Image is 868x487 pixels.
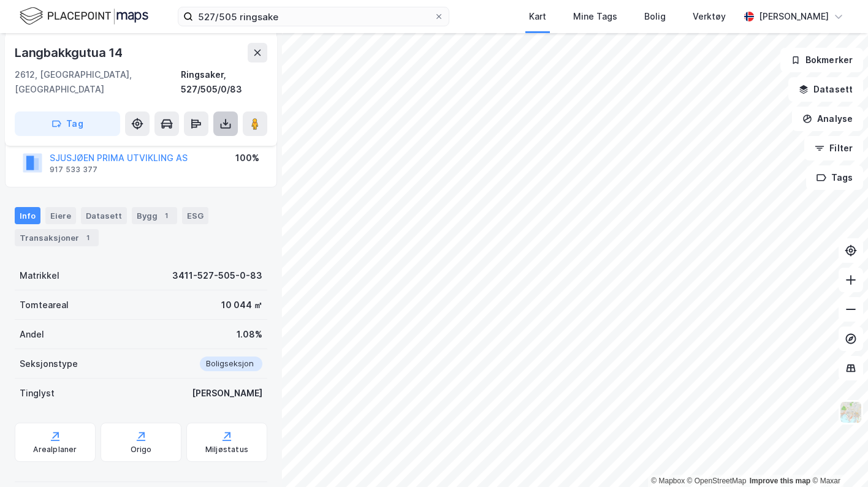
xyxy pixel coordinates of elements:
[15,111,120,136] button: Tag
[20,268,59,283] div: Matrikkel
[529,9,546,24] div: Kart
[792,107,863,131] button: Analyse
[131,445,152,455] div: Origo
[651,477,685,485] a: Mapbox
[15,43,125,62] div: Langbakkgutua 14
[193,7,434,26] input: Søk på adresse, matrikkel, gårdeiere, leietakere eller personer
[20,386,55,401] div: Tinglyst
[182,207,208,224] div: ESG
[644,9,666,24] div: Bolig
[20,327,44,342] div: Andel
[237,327,262,342] div: 1.08%
[687,477,747,485] a: OpenStreetMap
[82,232,94,244] div: 1
[45,207,76,224] div: Eiere
[221,298,262,312] div: 10 044 ㎡
[780,48,863,72] button: Bokmerker
[192,386,262,401] div: [PERSON_NAME]
[33,445,77,455] div: Arealplaner
[804,136,863,160] button: Filter
[160,210,172,222] div: 1
[806,165,863,190] button: Tags
[50,165,97,175] div: 917 533 377
[788,77,863,102] button: Datasett
[807,428,868,487] iframe: Chat Widget
[839,401,862,424] img: Z
[15,207,40,224] div: Info
[205,445,248,455] div: Miljøstatus
[172,268,262,283] div: 3411-527-505-0-83
[20,6,148,27] img: logo.f888ab2527a4732fd821a326f86c7f29.svg
[235,151,259,165] div: 100%
[759,9,829,24] div: [PERSON_NAME]
[81,207,127,224] div: Datasett
[573,9,617,24] div: Mine Tags
[693,9,726,24] div: Verktøy
[20,357,78,371] div: Seksjonstype
[20,298,69,312] div: Tomteareal
[15,229,99,246] div: Transaksjoner
[181,67,267,97] div: Ringsaker, 527/505/0/83
[750,477,810,485] a: Improve this map
[15,67,181,97] div: 2612, [GEOGRAPHIC_DATA], [GEOGRAPHIC_DATA]
[132,207,177,224] div: Bygg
